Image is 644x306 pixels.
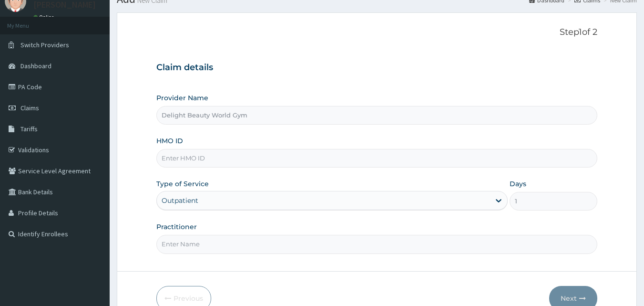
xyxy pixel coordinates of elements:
input: Enter Name [156,235,598,253]
label: Practitioner [156,222,197,232]
label: Days [510,179,526,189]
span: Switch Providers [20,41,69,49]
label: Type of Service [156,179,209,189]
p: [PERSON_NAME] [33,0,96,9]
label: HMO ID [156,136,183,146]
span: Tariffs [20,125,38,133]
a: Online [33,14,56,21]
span: Dashboard [20,62,51,70]
input: Enter HMO ID [156,149,598,168]
h3: Claim details [156,63,598,73]
span: Claims [20,104,39,112]
label: Provider Name [156,93,208,103]
p: Step 1 of 2 [156,27,598,38]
